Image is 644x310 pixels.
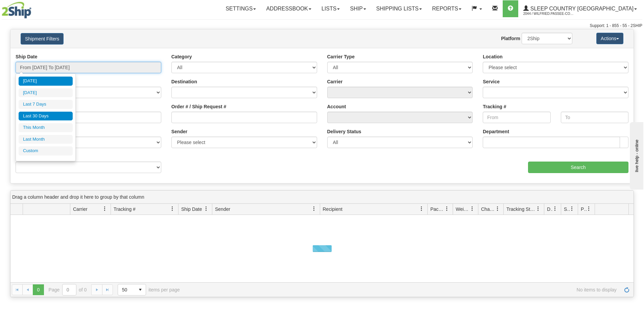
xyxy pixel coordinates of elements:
li: This Month [19,123,73,132]
label: Destination [171,78,197,85]
a: Sleep Country [GEOGRAPHIC_DATA] 2044 / Wilfried.Passee-Coutrin [518,0,642,17]
span: Weight [456,206,470,213]
a: Charge filter column settings [492,203,503,215]
a: Sender filter column settings [308,203,320,215]
div: live help - online [5,6,63,11]
label: Order # / Ship Request # [171,103,226,110]
span: 50 [122,286,131,293]
li: [DATE] [19,77,73,86]
label: Service [483,78,500,85]
span: Tracking # [114,206,136,213]
a: Lists [316,0,345,17]
a: Ship [345,0,371,17]
label: Department [483,128,509,135]
span: Page 0 [33,284,44,295]
span: Page sizes drop down [118,284,146,295]
span: Delivery Status [547,206,553,213]
li: Last 30 Days [19,112,73,121]
label: Ship Date [16,53,38,60]
a: Addressbook [261,0,316,17]
li: Last Month [19,135,73,144]
div: Support: 1 - 855 - 55 - 2SHIP [2,23,642,29]
label: Category [171,53,192,60]
a: Reports [427,0,467,17]
a: Tracking Status filter column settings [532,203,544,215]
a: Packages filter column settings [441,203,453,215]
span: Packages [430,206,445,213]
a: Shipment Issues filter column settings [566,203,578,215]
span: Page of 0 [49,284,87,295]
img: logo2044.jpg [2,2,31,19]
li: Custom [19,146,73,156]
a: Shipping lists [371,0,427,17]
input: Search [528,162,628,173]
span: Ship Date [181,206,202,213]
span: Carrier [73,206,88,213]
div: grid grouping header [10,191,634,204]
label: Location [483,53,502,60]
a: Settings [220,0,261,17]
a: Carrier filter column settings [99,203,111,215]
a: Refresh [621,284,632,295]
label: Carrier Type [327,53,355,60]
button: Actions [596,33,623,44]
span: items per page [118,284,180,295]
a: Pickup Status filter column settings [583,203,595,215]
input: From [483,112,550,123]
button: Shipment Filters [21,33,64,45]
a: Ship Date filter column settings [200,203,212,215]
span: No items to display [189,287,617,292]
li: [DATE] [19,88,73,97]
a: Weight filter column settings [467,203,478,215]
label: Platform [501,35,520,42]
a: Delivery Status filter column settings [549,203,561,215]
iframe: chat widget [628,120,643,189]
label: Delivery Status [327,128,361,135]
span: Shipment Issues [564,206,570,213]
span: Charge [481,206,495,213]
span: Tracking Status [506,206,536,213]
li: Last 7 Days [19,100,73,109]
span: 2044 / Wilfried.Passee-Coutrin [523,10,574,17]
label: Account [327,103,346,110]
label: Sender [171,128,187,135]
a: Recipient filter column settings [416,203,427,215]
a: Tracking # filter column settings [167,203,178,215]
span: select [135,284,146,295]
label: Tracking # [483,103,506,110]
span: Pickup Status [581,206,587,213]
input: To [561,112,628,123]
span: Sender [215,206,230,213]
span: Recipient [323,206,342,213]
label: Carrier [327,78,343,85]
span: Sleep Country [GEOGRAPHIC_DATA] [529,6,634,11]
